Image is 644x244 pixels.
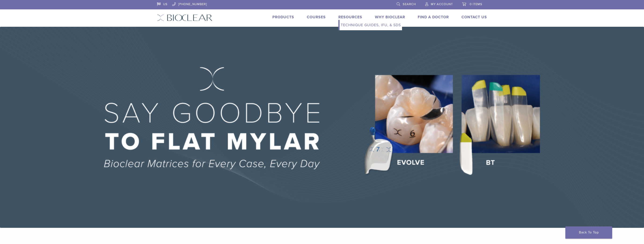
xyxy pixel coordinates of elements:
[375,15,405,19] a: Why Bioclear
[418,15,449,19] a: Find A Doctor
[461,15,487,19] a: Contact Us
[403,2,416,6] span: Search
[157,14,212,21] img: Bioclear
[431,2,453,6] span: My Account
[307,15,326,19] a: Courses
[340,20,402,30] a: Technique Guides, IFU, & SDS
[272,15,294,19] a: Products
[338,15,362,19] a: Resources
[565,226,612,239] a: Back To Top
[470,2,482,6] span: 0 items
